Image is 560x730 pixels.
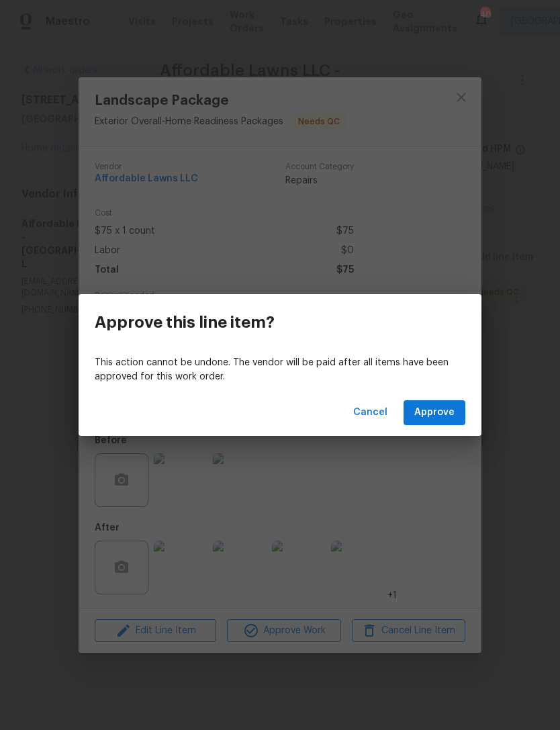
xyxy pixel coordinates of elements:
p: This action cannot be undone. The vendor will be paid after all items have been approved for this... [95,356,465,384]
span: Cancel [353,404,387,421]
button: Cancel [348,400,393,425]
h3: Approve this line item? [95,313,275,332]
button: Approve [404,400,465,425]
span: Approve [414,404,455,421]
